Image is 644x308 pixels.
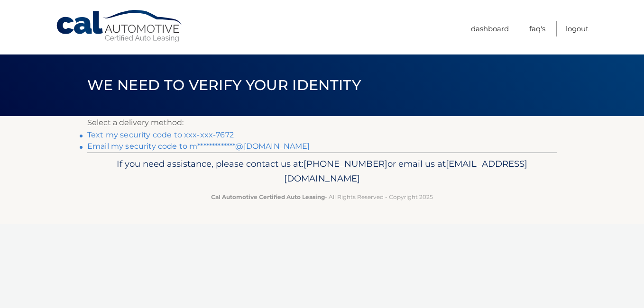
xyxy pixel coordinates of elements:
strong: Cal Automotive Certified Auto Leasing [211,193,325,200]
span: [PHONE_NUMBER] [304,158,387,169]
p: Select a delivery method: [87,116,557,129]
p: If you need assistance, please contact us at: or email us at [93,156,551,187]
p: - All Rights Reserved - Copyright 2025 [93,192,551,202]
span: We need to verify your identity [87,76,361,94]
a: Text my security code to xxx-xxx-7672 [87,130,234,139]
a: Dashboard [471,21,509,36]
a: Logout [566,21,589,36]
a: Cal Automotive [55,9,184,43]
a: FAQ's [529,21,545,36]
